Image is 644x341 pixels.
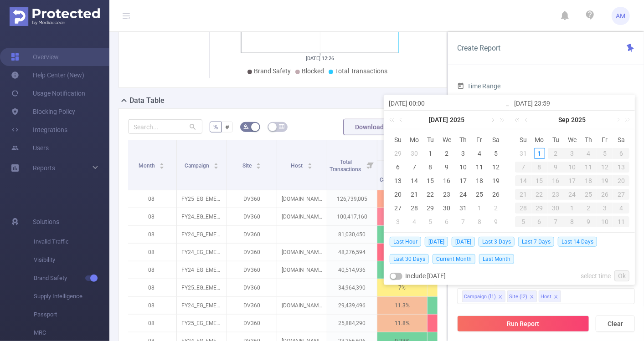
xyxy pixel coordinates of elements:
[531,175,548,186] div: 15
[548,133,564,147] th: Tue
[441,203,452,214] div: 30
[254,67,291,75] span: Brand Safety
[425,203,436,214] div: 29
[227,190,277,208] p: DV360
[580,203,597,214] div: 2
[33,159,55,177] a: Reports
[490,162,501,173] div: 12
[564,162,581,173] div: 10
[406,136,422,144] span: Mo
[518,148,529,159] div: 31
[564,133,581,147] th: Wed
[390,188,406,201] td: July 20, 2025
[613,147,629,160] td: September 6, 2025
[441,148,452,159] div: 2
[514,98,630,109] input: End date
[425,175,436,186] div: 15
[507,290,537,302] li: Site (l2)
[515,215,531,229] td: October 5, 2025
[597,175,613,186] div: 19
[490,148,501,159] div: 5
[564,188,581,201] td: September 24, 2025
[613,160,629,174] td: September 13, 2025
[441,162,452,173] div: 9
[308,165,313,168] i: icon: caret-down
[306,56,334,61] tspan: [DATE] 12:26
[409,162,420,173] div: 7
[564,189,581,200] div: 24
[214,162,219,164] i: icon: caret-up
[177,244,227,261] p: FY24_EG_EMEA_DocumentCloud_Acrobat_Acquisition_Buy_4200324335_P36036 [225040]
[185,163,211,169] span: Campaign
[597,162,613,173] div: 12
[425,237,448,247] span: [DATE]
[390,147,406,160] td: June 29, 2025
[422,188,439,201] td: July 22, 2025
[390,237,421,247] span: Last Hour
[479,237,515,247] span: Last 3 Days
[392,216,403,227] div: 3
[449,111,466,129] a: 2025
[548,136,564,144] span: Tu
[387,111,399,129] a: Last year (Control + left)
[488,160,504,174] td: July 12, 2025
[580,136,597,144] span: Th
[580,147,597,160] td: September 4, 2025
[488,147,504,160] td: July 5, 2025
[474,203,485,214] div: 1
[455,160,471,174] td: July 10, 2025
[531,189,548,200] div: 22
[34,233,109,251] span: Invalid Traffic
[455,174,471,188] td: July 17, 2025
[597,189,613,200] div: 26
[613,189,629,200] div: 27
[439,201,455,215] td: July 30, 2025
[256,165,261,168] i: icon: caret-down
[548,216,564,227] div: 7
[392,175,403,186] div: 13
[177,190,227,208] p: FY25_EG_EMEA_Creative_CCM_Acquisition_Buy_4200323233_P36036 [251912]
[548,174,564,188] td: September 16, 2025
[564,216,581,227] div: 8
[441,216,452,227] div: 6
[613,162,629,173] div: 13
[488,188,504,201] td: July 26, 2025
[580,189,597,200] div: 25
[498,295,503,300] i: icon: close
[458,216,469,227] div: 7
[488,201,504,215] td: August 2, 2025
[580,188,597,201] td: September 25, 2025
[564,147,581,160] td: September 3, 2025
[343,119,409,135] button: Download PDF
[581,267,611,285] a: select time
[439,174,455,188] td: July 16, 2025
[495,111,506,129] a: Next year (Control + right)
[160,162,165,164] i: icon: caret-up
[548,162,564,173] div: 9
[406,215,422,229] td: August 4, 2025
[390,160,406,174] td: July 6, 2025
[139,163,156,169] span: Month
[474,189,485,200] div: 25
[580,201,597,215] td: October 2, 2025
[406,147,422,160] td: June 30, 2025
[308,162,313,164] i: icon: caret-up
[458,162,469,173] div: 10
[490,175,501,186] div: 19
[515,136,531,144] span: Su
[471,174,488,188] td: July 18, 2025
[452,237,475,247] span: [DATE]
[34,269,109,287] span: Brand Safety
[580,215,597,229] td: October 9, 2025
[620,111,632,129] a: Next year (Control + right)
[457,82,500,90] span: Time Range
[390,174,406,188] td: July 13, 2025
[515,162,531,173] div: 7
[488,111,496,129] a: Next month (PageDown)
[335,67,387,75] span: Total Transactions
[471,160,488,174] td: July 11, 2025
[33,213,59,231] span: Solutions
[515,133,531,147] th: Sun
[597,188,613,201] td: September 26, 2025
[571,111,587,129] a: 2025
